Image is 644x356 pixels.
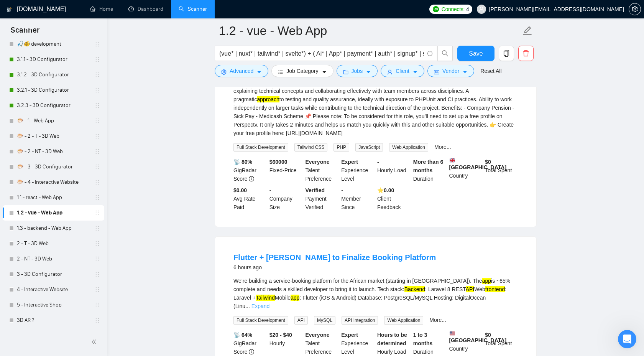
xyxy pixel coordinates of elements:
button: Send a message… [131,248,144,260]
span: user [479,7,484,12]
div: Fixed-Price [268,158,304,183]
button: Upload attachment [36,251,43,257]
span: 4 [466,5,469,13]
span: Vendor [442,67,459,75]
span: caret-down [322,69,327,75]
b: [GEOGRAPHIC_DATA] [449,158,507,170]
b: Everyone [306,159,330,165]
span: holder [94,118,100,124]
span: caret-down [366,69,371,75]
div: Hey , [16,72,138,80]
span: user [387,69,393,75]
div: Total Spent [483,158,519,183]
div: Hourly Load [376,158,412,183]
button: barsJob Categorycaret-down [271,65,333,77]
mark: Tailwind [256,295,275,301]
img: Profile image for Mariia [22,4,34,16]
a: 🐡 - 4 - Interactive Website [17,175,90,190]
span: search [438,50,452,57]
a: More... [429,317,446,323]
div: Mariia says… [6,44,147,123]
mark: approach [257,96,279,102]
div: Close [135,3,148,17]
span: holder [94,317,100,323]
button: search [437,46,453,61]
span: ... [245,303,250,309]
span: folder [343,69,348,75]
span: from [DOMAIN_NAME] [49,57,104,63]
a: 🐡 - 3 - 3D Configurator [17,159,90,175]
a: 3D AR ? [17,313,90,328]
div: Duration [412,158,448,183]
b: - [341,187,343,193]
b: More than 6 months [413,159,444,173]
span: holder [94,102,100,109]
div: Talent Preference [304,158,340,183]
span: holder [94,287,100,293]
div: 6 hours ago [233,263,436,272]
div: Client Feedback [376,186,412,211]
span: Scanner [5,25,46,41]
a: 3.2.3 - 3D Configurator [17,98,90,113]
span: holder [94,56,100,63]
a: 5 - Interactive Shop [17,297,90,313]
span: MySQL [314,316,335,325]
a: Reset All [480,67,501,75]
button: idcardVendorcaret-down [427,65,474,77]
b: $20 - $40 [269,332,292,338]
button: Start recording [49,251,55,257]
span: delete [519,50,533,57]
img: logo [7,3,12,16]
a: 3.1.1 - 3D Configurator [17,52,90,67]
button: go back [5,3,20,18]
b: - [377,159,379,165]
div: Payment Verified [304,186,340,211]
span: Jobs [352,67,363,75]
b: $0.00 [233,187,247,193]
div: GigRadar Score [232,158,268,183]
b: - [269,187,271,193]
span: holder [94,41,100,47]
span: Tailwind CSS [294,143,328,152]
a: 1.3 - backend - Web App [17,221,90,236]
span: JavaScript [355,143,383,152]
span: info-circle [249,176,254,181]
span: holder [94,148,100,155]
span: holder [94,133,100,139]
button: Save [457,46,495,61]
div: Country [448,158,484,183]
b: Expert [341,159,358,165]
span: edit [522,26,532,36]
div: Member Since [340,186,376,211]
a: 2 - NT - 3D Web [17,251,90,267]
b: [GEOGRAPHIC_DATA] [449,331,507,343]
span: holder [94,87,100,93]
span: Client [396,67,409,75]
input: Scanner name... [219,21,521,40]
span: caret-down [462,69,468,75]
span: Web Application [384,316,423,325]
span: API Integration [342,316,378,325]
span: holder [94,271,100,277]
span: copy [499,50,514,57]
span: Advanced [230,67,253,75]
a: 2 - T - 3D Web [17,236,90,251]
input: Search Freelance Jobs... [219,49,424,58]
a: searchScanner [179,6,207,12]
a: Expand [251,303,269,309]
span: Save [469,49,483,58]
span: double-left [91,338,99,346]
img: 🇬🇧 [450,158,455,163]
span: holder [94,164,100,170]
button: copy [499,46,514,61]
h1: Mariia [37,4,56,10]
img: upwork-logo.png [433,6,439,12]
div: Company Size [268,186,304,211]
mark: app [291,295,299,301]
button: Emoji picker [12,251,18,257]
a: 3.2.1 - 3D Configurator [17,82,90,98]
span: idcard [434,69,439,75]
a: [EMAIL_ADDRESS][DOMAIN_NAME] [26,73,120,79]
div: Country [448,331,484,356]
div: Profile image for MariiaMariiafrom [DOMAIN_NAME]Hey[EMAIL_ADDRESS][DOMAIN_NAME],Looks likeyour Up... [6,44,147,114]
